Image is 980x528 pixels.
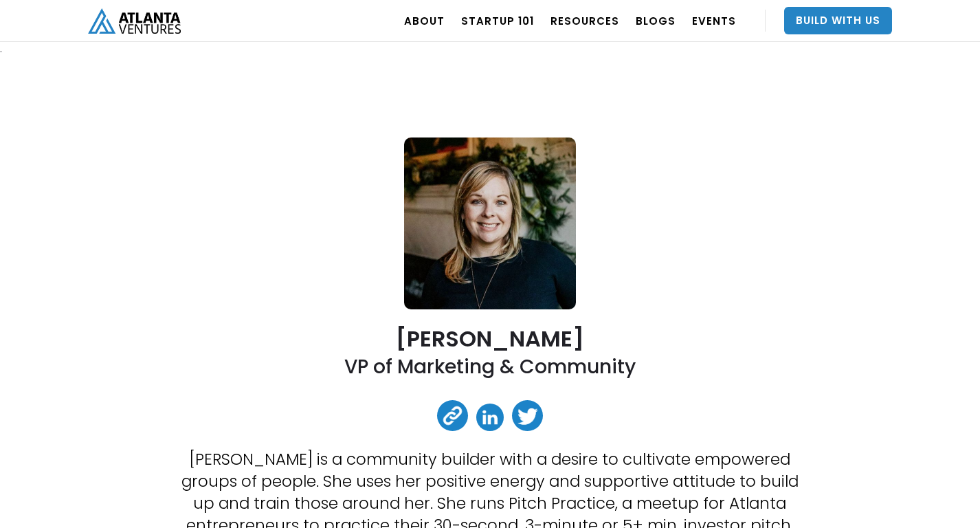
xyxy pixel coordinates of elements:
[550,1,619,40] a: RESOURCES
[344,354,636,379] h2: VP of Marketing & Community
[461,1,534,40] a: Startup 101
[404,1,445,40] a: ABOUT
[636,1,676,40] a: BLOGS
[396,327,584,351] h2: [PERSON_NAME]
[784,7,892,34] a: Build With Us
[692,1,736,40] a: EVENTS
